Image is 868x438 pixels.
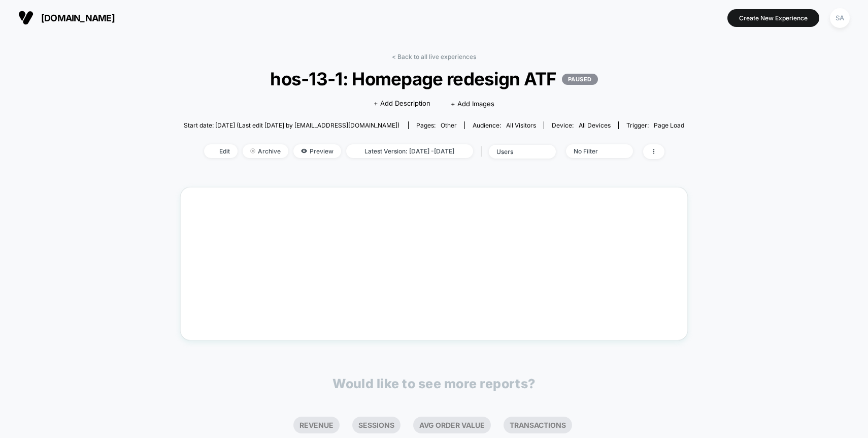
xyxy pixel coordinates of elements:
[204,144,238,158] span: Edit
[184,121,399,129] span: Start date: [DATE] (Last edit [DATE] by [EMAIL_ADDRESS][DOMAIN_NAME])
[416,121,457,129] div: Pages:
[544,121,618,129] span: Device:
[243,144,288,158] span: Archive
[374,99,430,109] span: + Add Description
[827,8,853,28] button: SA
[293,144,341,158] span: Preview
[830,8,850,28] div: SA
[392,53,476,60] a: < Back to all live experiences
[346,144,473,158] span: Latest Version: [DATE] - [DATE]
[15,10,118,26] button: [DOMAIN_NAME]
[496,148,537,155] div: users
[478,144,489,159] span: |
[473,121,536,129] div: Audience:
[352,417,400,433] li: Sessions
[413,417,491,433] li: Avg Order Value
[209,68,659,89] span: hos-13-1: Homepage redesign ATF
[332,376,536,391] p: Would like to see more reports?
[579,121,611,129] span: all devices
[451,100,494,108] span: + Add Images
[562,74,598,85] p: PAUSED
[506,121,536,129] span: All Visitors
[293,417,340,433] li: Revenue
[441,121,457,129] span: other
[626,121,684,129] div: Trigger:
[250,148,255,153] img: end
[18,10,34,25] img: Visually logo
[41,13,115,23] span: [DOMAIN_NAME]
[574,147,614,155] div: No Filter
[654,121,684,129] span: Page Load
[504,417,572,433] li: Transactions
[727,9,819,27] button: Create New Experience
